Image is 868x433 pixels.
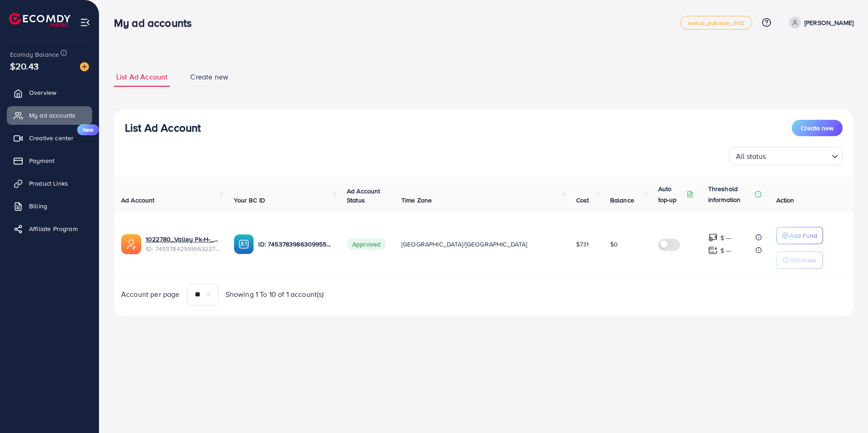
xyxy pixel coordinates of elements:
[121,289,180,300] span: Account per page
[789,255,816,266] p: Withdraw
[226,289,324,300] span: Showing 1 To 10 of 1 account(s)
[7,129,92,147] a: Creative centerNew
[9,13,70,27] img: logo
[776,251,823,269] button: Withdraw
[7,197,92,215] a: Billing
[720,245,732,256] p: $ ---
[347,187,380,205] span: Ad Account Status
[29,179,68,188] span: Product Links
[234,196,265,205] span: Your BC ID
[792,120,843,136] button: Create new
[720,232,732,243] p: $ ---
[610,196,634,205] span: Balance
[734,150,768,163] span: All status
[80,17,90,28] img: menu
[708,233,718,242] img: top-up amount
[776,227,823,244] button: Add Fund
[801,123,833,133] span: Create new
[776,196,794,205] span: Action
[121,196,155,205] span: Ad Account
[7,220,92,238] a: Affiliate Program
[347,238,386,250] span: Approved
[125,121,201,134] h3: List Ad Account
[146,244,219,253] span: ID: 7453784259166322705
[785,17,853,29] a: [PERSON_NAME]
[688,20,745,26] span: metap_pakistan_002
[114,16,199,30] h3: My ad accounts
[7,84,92,102] a: Overview
[680,16,752,30] a: metap_pakistan_002
[29,224,78,233] span: Affiliate Program
[7,174,92,192] a: Product Links
[401,240,528,249] span: [GEOGRAPHIC_DATA]/[GEOGRAPHIC_DATA]
[10,50,59,59] span: Ecomdy Balance
[610,240,618,249] span: $0
[789,230,817,241] p: Add Fund
[7,106,92,124] a: My ad accounts
[80,62,89,71] img: image
[121,234,141,254] img: ic-ads-acc.e4c84228.svg
[576,240,589,249] span: $731
[829,392,861,426] iframe: Chat
[29,88,56,97] span: Overview
[146,235,219,253] div: <span class='underline'>1022780_Valley Pk-H-_1735469386720</span></br>7453784259166322705
[146,235,219,244] a: 1022780_Valley Pk-H-_1735469386720
[29,133,74,143] span: Creative center
[658,183,685,205] p: Auto top-up
[29,111,75,120] span: My ad accounts
[29,202,47,211] span: Billing
[804,17,853,28] p: [PERSON_NAME]
[234,234,254,254] img: ic-ba-acc.ded83a64.svg
[116,72,168,82] span: List Ad Account
[190,72,228,82] span: Create new
[729,147,843,165] div: Search for option
[258,239,332,250] p: ID: 7453783986309955585
[576,196,589,205] span: Cost
[708,246,718,255] img: top-up amount
[708,183,753,205] p: Threshold information
[769,148,828,163] input: Search for option
[29,156,54,165] span: Payment
[7,152,92,170] a: Payment
[77,124,99,135] span: New
[10,59,39,73] span: $20.43
[401,196,432,205] span: Time Zone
